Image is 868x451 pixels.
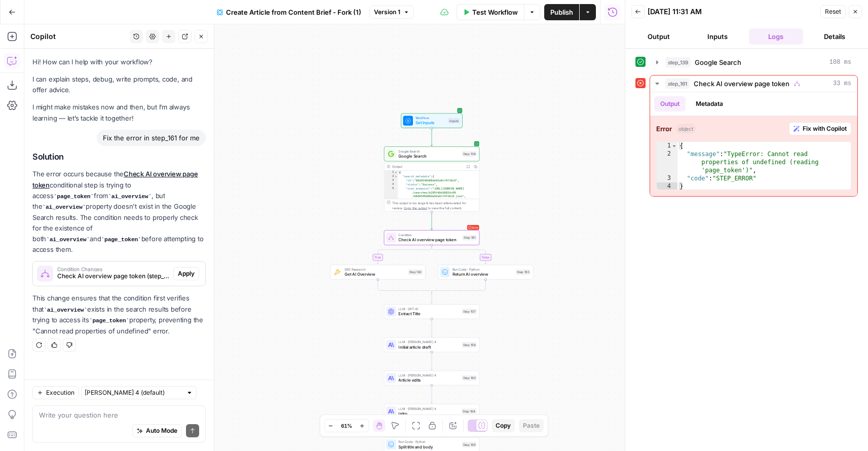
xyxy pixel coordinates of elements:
strong: Error [656,124,672,134]
span: 33 ms [833,79,851,88]
span: Apply [178,269,195,278]
div: 33 ms [650,92,857,196]
span: Intro [398,410,459,417]
h2: Solution [32,152,206,162]
span: Publish [550,7,573,17]
g: Edge from step_107 to step_159 [431,319,433,336]
div: WorkflowSet InputsInputs [384,114,479,128]
div: Inputs [448,118,460,124]
div: ErrorConditionCheck AI overview page tokenStep 161 [384,230,479,245]
button: Copy [492,419,515,432]
g: Edge from step_163 to step_161-conditional-end [432,280,485,294]
g: Edge from step_139 to step_161 [431,212,433,230]
g: Edge from step_159 to step_160 [431,352,433,370]
span: Version 1 [374,8,400,17]
p: The error occurs because the conditional step is trying to access from , but the property doesn't... [32,169,206,255]
button: Test Workflow [457,4,524,20]
code: ai_overview [108,194,152,200]
code: ai_overview [42,204,86,210]
div: SEO ResearchGet AI OverviewStep 162 [330,265,426,279]
button: Create Article from Content Brief - Fork (1) [211,4,367,20]
g: Edge from step_161-conditional-end to step_107 [431,292,433,304]
div: 1 [657,142,677,150]
g: Edge from step_162 to step_161-conditional-end [378,280,432,294]
span: step_161 [665,79,690,89]
g: Edge from step_161 to step_162 [377,245,432,265]
span: Check AI overview page token [398,237,460,243]
div: Fix the error in step_161 for me [97,130,206,146]
button: Output [654,96,686,111]
div: Output [392,164,463,169]
span: Copy [496,421,511,430]
span: Fix with Copilot [803,124,847,133]
div: 3 [657,174,677,182]
span: Toggle code folding, rows 1 through 40 [394,171,398,175]
span: Workflow [416,116,446,121]
span: Error [472,224,478,232]
span: Article edits [398,377,459,383]
button: Output [631,28,686,45]
span: Create Article from Content Brief - Fork (1) [226,7,361,17]
span: step_139 [665,57,691,67]
p: I can explain steps, debug, write prompts, code, and offer advice. [32,74,206,95]
a: Check AI overview page token [32,170,198,189]
button: Publish [544,4,579,20]
span: 61% [341,422,352,430]
div: 4 [657,182,677,191]
img: 73nre3h8eff8duqnn8tc5kmlnmbe [334,269,340,275]
span: Extract Title [398,311,459,317]
p: This change ensures that the condition first verifies that exists in the search results before tr... [32,293,206,336]
div: LLM · [PERSON_NAME] 4Article editsStep 160 [384,370,479,385]
g: Edge from step_160 to step_164 [431,386,433,403]
button: Reset [820,5,846,18]
div: LLM · [PERSON_NAME] 4Initial article draftStep 159 [384,337,479,352]
div: Run Code · PythonReturn AI overviewStep 163 [438,265,533,279]
button: 108 ms [650,54,857,70]
input: Claude Sonnet 4 (default) [85,388,182,398]
button: Paste [519,419,544,432]
code: ai_overview [46,237,90,243]
div: Step 163 [516,270,531,275]
span: Return AI overview [452,271,513,277]
div: Copilot [30,31,127,42]
div: Google SearchGoogle SearchStep 139Output{ "search_metadata":{ "id":"68d9540d88de92a0cf4f16c0", "s... [384,146,479,212]
span: SEO Research [345,267,405,272]
span: Google Search [398,148,459,154]
div: LLM · GPT-4.1Extract TitleStep 107 [384,304,479,319]
div: 2 [657,150,677,174]
g: Edge from start to step_139 [431,128,433,146]
button: Logs [749,28,804,45]
span: Google Search [695,57,741,67]
button: Fix with Copilot [789,122,851,135]
span: Condition [398,233,460,238]
div: Step 164 [462,408,477,414]
g: Edge from step_161 to step_163 [432,245,486,265]
button: Version 1 [369,6,414,19]
button: Execution [32,386,79,399]
p: Hi! How can I help with your workflow? [32,57,206,67]
div: 4 [384,182,398,186]
span: Set Inputs [416,120,446,126]
code: page_token [54,194,94,200]
span: LLM · [PERSON_NAME] 4 [398,406,459,411]
span: Run Code · Python [398,439,459,444]
code: ai_overview [44,307,87,313]
span: Execution [46,388,74,397]
span: object [676,124,696,133]
div: Step 161 [463,235,477,241]
span: Toggle code folding, rows 1 through 4 [671,142,677,150]
span: Copy the output [404,206,427,209]
div: Step 160 [462,375,477,381]
span: LLM · [PERSON_NAME] 4 [398,373,459,378]
div: 2 [384,174,398,178]
span: Test Workflow [472,7,518,17]
span: Check AI overview page token (step_161) [57,272,169,281]
p: I might make mistakes now and then, but I’m always learning — let’s tackle it together! [32,102,206,123]
button: 33 ms [650,76,857,92]
span: Get AI Overview [345,271,405,277]
span: Initial article draft [398,344,459,350]
span: Toggle code folding, rows 2 through 12 [394,174,398,178]
span: Auto Mode [146,426,177,435]
span: 108 ms [829,58,851,67]
div: Step 107 [462,309,477,314]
